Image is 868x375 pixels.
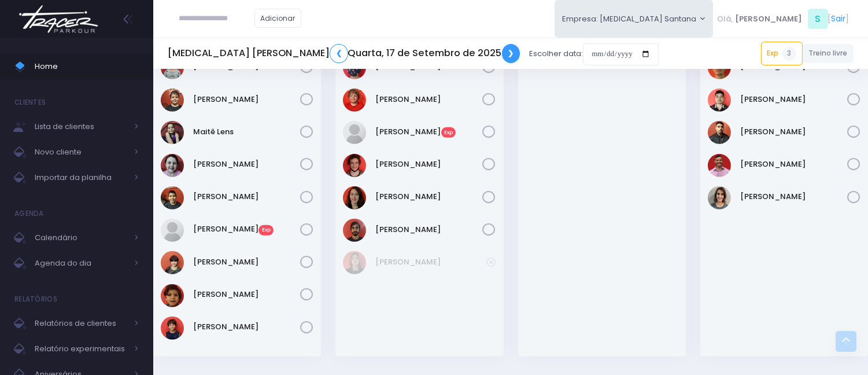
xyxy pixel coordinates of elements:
img: Guilherme Ferigato Hiraoka [708,89,731,112]
a: Maitê Lens [193,126,300,138]
img: Rodrigo Leite da Silva [343,219,366,242]
a: [PERSON_NAME]Exp [193,223,300,235]
img: LEANDRO RODRIGUES DA MOTA [708,121,731,144]
h4: Agenda [14,202,44,225]
a: [PERSON_NAME] [376,191,483,203]
img: Maurício de Moraes Viterbo [343,154,366,177]
a: ❮ [330,44,348,63]
img: Renan Parizzi Durães [161,284,184,307]
span: Agenda do dia [35,256,127,271]
a: [PERSON_NAME]Exp [376,126,483,138]
h5: [MEDICAL_DATA] [PERSON_NAME] Quarta, 17 de Setembro de 2025 [168,44,520,63]
div: Escolher data: [168,41,659,67]
img: Nicole Watari [343,186,366,209]
img: Maitê Lens [161,121,184,144]
img: Guilherme Cento Magalhaes [343,251,366,274]
img: Henrique Affonso [343,89,366,112]
span: Exp [441,127,456,138]
img: João Pedro Perregil [161,89,184,112]
img: Rafael De Paula Silva [161,251,184,274]
a: [PERSON_NAME] [376,224,483,236]
img: Manuela Soggio [161,154,184,177]
a: [PERSON_NAME] [740,94,847,105]
h4: Relatórios [14,288,57,311]
span: Importar da planilha [35,170,127,185]
img: Paulo César Alves Apalosqui [161,219,184,242]
a: [PERSON_NAME] [193,321,300,333]
img: Juan Solferini Jurado [343,121,366,144]
span: Relatório experimentais [35,341,127,356]
a: [PERSON_NAME] [193,256,300,268]
a: [PERSON_NAME] [193,159,300,170]
a: [PERSON_NAME] [376,159,483,170]
span: Calendário [35,230,127,245]
a: Adicionar [254,9,302,28]
span: Exp [258,225,274,236]
h4: Clientes [14,91,46,114]
img: Paloma Botana [708,186,731,209]
span: S [808,9,828,29]
a: ❯ [502,44,520,63]
span: 3 [782,47,796,61]
span: Home [35,59,139,74]
a: Exp3 [761,42,803,65]
span: Olá, [718,13,733,25]
a: [PERSON_NAME] [740,126,847,138]
span: Lista de clientes [35,119,127,134]
a: [PERSON_NAME] [193,289,300,300]
img: Noah Amorim [161,186,184,209]
span: Novo cliente [35,145,127,160]
span: [PERSON_NAME] [735,13,802,25]
a: [PERSON_NAME] [193,94,300,105]
img: Marcos Manoel Alves da Silva [708,154,731,177]
a: [PERSON_NAME] [740,191,847,203]
span: Relatórios de clientes [35,316,127,331]
a: [PERSON_NAME] [376,94,483,105]
a: [PERSON_NAME] [740,159,847,170]
img: Theo Valotto [161,317,184,340]
a: Treino livre [803,44,854,63]
a: [PERSON_NAME] [376,256,487,268]
div: [ ] [713,6,854,32]
a: [PERSON_NAME] [193,191,300,203]
a: Sair [832,13,846,25]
